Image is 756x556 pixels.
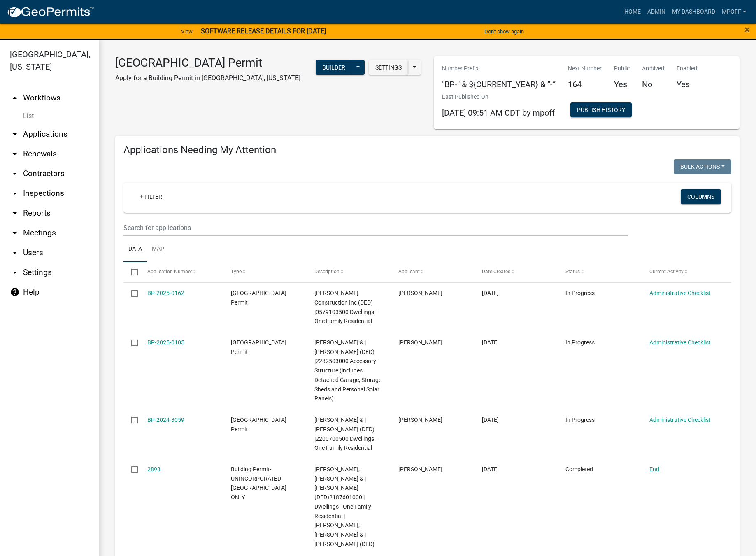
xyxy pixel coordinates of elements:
span: Current Activity [649,269,684,275]
i: arrow_drop_down [10,169,20,179]
a: Administrative Checklist [649,339,711,346]
span: Type [231,269,242,275]
p: Next Number [568,64,602,73]
span: 10/08/2024 [482,416,499,423]
span: 09/30/2025 [482,290,499,296]
p: Last Published On [442,93,555,101]
a: Home [621,4,644,20]
datatable-header-cell: Application Number [139,262,223,282]
span: Marion County Building Permit [231,290,286,306]
button: Don't show again [481,25,527,38]
button: Settings [369,60,408,75]
i: arrow_drop_down [10,129,20,139]
a: BP-2024-3059 [147,416,184,423]
span: Building Permit-UNINCORPORATED MARION COUNTY ONLY [231,466,286,500]
h5: No [642,79,664,89]
span: 07/15/2025 [482,339,499,346]
p: Number Prefix [442,64,556,73]
a: Administrative Checklist [649,290,711,296]
span: In Progress [565,339,595,346]
span: Description [314,269,340,275]
datatable-header-cell: Applicant [391,262,474,282]
h5: 164 [568,79,602,89]
p: Archived [642,64,664,73]
button: Close [744,25,750,35]
span: Marion County Building Permit [231,416,286,433]
span: Status [565,269,580,275]
i: help [10,287,20,297]
h5: "BP-" & ${CURRENT_YEAR} & “-” [442,79,556,89]
a: 2893 [147,466,161,472]
a: Admin [644,4,669,20]
span: Carter, Jenna Kane & | Carter, Michael James (DED)2187601000 | Dwellings - One Family Residential... [314,466,375,547]
span: × [744,24,750,35]
a: Map [147,236,169,263]
i: arrow_drop_down [10,248,20,258]
span: [DATE] 09:51 AM CDT by mpoff [442,108,555,118]
wm-modal-confirm: Workflow Publish History [570,107,632,114]
span: DAN [398,466,442,472]
span: Marion County Building Permit [231,339,286,355]
span: 02/12/2024 [482,466,499,472]
button: Bulk Actions [674,159,731,174]
datatable-header-cell: Select [123,262,139,282]
p: Enabled [677,64,697,73]
strong: SOFTWARE RELEASE DETAILS FOR [DATE] [201,27,326,35]
a: BP-2025-0162 [147,290,184,296]
i: arrow_drop_down [10,208,20,218]
span: Matt Van Weelden [398,339,442,346]
span: Application Number [147,269,192,275]
span: In Progress [565,290,595,296]
button: Columns [681,189,721,204]
p: Apply for a Building Permit in [GEOGRAPHIC_DATA], [US_STATE] [115,73,300,83]
span: In Progress [565,416,595,423]
a: BP-2025-0105 [147,339,184,346]
span: Jordan Swayne [398,290,442,296]
p: Public [614,64,630,73]
button: Publish History [570,102,632,117]
i: arrow_drop_up [10,93,20,103]
span: Christine [398,416,442,423]
span: Van Weelden, Matthew S & | Van Weelden, Teresa L (DED) |2282503000 Accessory Structure (includes ... [314,339,381,402]
i: arrow_drop_down [10,149,20,159]
span: Date Created [482,269,511,275]
a: My Dashboard [669,4,719,20]
a: View [178,25,196,38]
h5: Yes [614,79,630,89]
i: arrow_drop_down [10,228,20,238]
button: Builder [316,60,352,75]
datatable-header-cell: Status [558,262,641,282]
datatable-header-cell: Date Created [474,262,558,282]
datatable-header-cell: Current Activity [642,262,725,282]
h4: Applications Needing My Attention [123,144,731,156]
datatable-header-cell: Description [307,262,390,282]
span: Completed [565,466,593,472]
span: Clark, Howard F & | Clark, Christine L (DED) |2200700500 Dwellings - One Family Residential [314,416,377,451]
datatable-header-cell: Type [223,262,307,282]
input: Search for applications [123,219,628,236]
span: Evinger Construction Inc (DED) |0579103500 Dwellings - One Family Residential [314,290,377,324]
a: Administrative Checklist [649,416,711,423]
a: End [649,466,659,472]
a: + Filter [133,189,169,204]
h3: [GEOGRAPHIC_DATA] Permit [115,56,300,70]
a: Data [123,236,147,263]
i: arrow_drop_down [10,188,20,198]
h5: Yes [677,79,697,89]
span: Applicant [398,269,420,275]
a: mpoff [719,4,749,20]
i: arrow_drop_down [10,268,20,277]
